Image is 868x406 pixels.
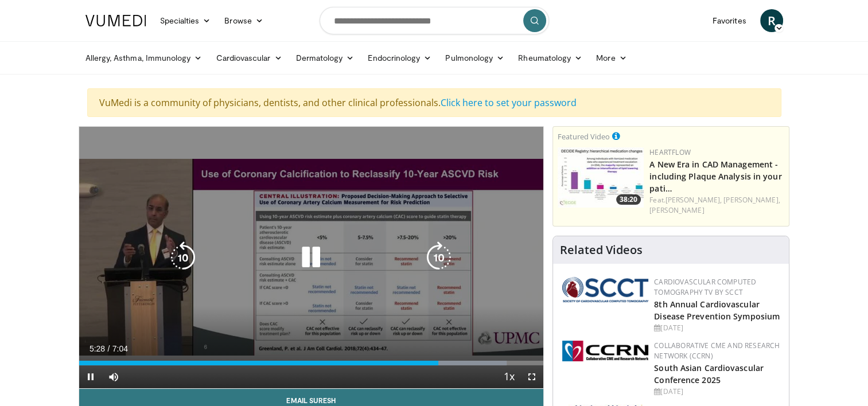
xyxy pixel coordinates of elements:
[558,131,610,142] small: Featured Video
[361,46,438,69] a: Endocrinology
[665,195,722,205] a: [PERSON_NAME],
[616,194,641,205] span: 38:20
[153,9,218,32] a: Specialties
[79,365,102,388] button: Pause
[102,365,125,388] button: Mute
[558,147,644,208] a: 38:20
[654,387,780,397] div: [DATE]
[562,341,648,361] img: a04ee3ba-8487-4636-b0fb-5e8d268f3737.png.150x105_q85_autocrop_double_scale_upscale_version-0.2.png
[79,361,544,365] div: Progress Bar
[79,46,209,69] a: Allergy, Asthma, Immunology
[438,46,511,69] a: Pulmonology
[497,365,520,388] button: Playback Rate
[706,9,753,32] a: Favorites
[560,243,643,257] h4: Related Videos
[108,344,110,353] span: /
[89,344,105,353] span: 5:28
[112,344,128,353] span: 7:04
[85,15,146,26] img: VuMedi Logo
[723,195,780,205] a: [PERSON_NAME],
[209,46,289,69] a: Cardiovascular
[558,147,644,208] img: 738d0e2d-290f-4d89-8861-908fb8b721dc.150x105_q85_crop-smart_upscale.jpg
[441,96,577,109] a: Click here to set your password
[760,9,783,32] a: R
[649,195,784,216] div: Feat.
[649,205,704,215] a: [PERSON_NAME]
[79,127,544,389] video-js: Video Player
[520,365,543,388] button: Fullscreen
[654,341,780,361] a: Collaborative CME and Research Network (CCRN)
[649,147,691,157] a: Heartflow
[654,277,756,297] a: Cardiovascular Computed Tomography TV by SCCT
[562,277,648,302] img: 51a70120-4f25-49cc-93a4-67582377e75f.png.150x105_q85_autocrop_double_scale_upscale_version-0.2.png
[87,88,781,117] div: VuMedi is a community of physicians, dentists, and other clinical professionals.
[320,7,549,34] input: Search topics, interventions
[589,46,633,69] a: More
[654,323,780,333] div: [DATE]
[654,362,764,385] a: South Asian Cardiovascular Conference 2025
[654,299,780,322] a: 8th Annual Cardiovascular Disease Prevention Symposium
[217,9,270,32] a: Browse
[289,46,361,69] a: Dermatology
[511,46,589,69] a: Rheumatology
[649,159,781,194] a: A New Era in CAD Management - including Plaque Analysis in your pati…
